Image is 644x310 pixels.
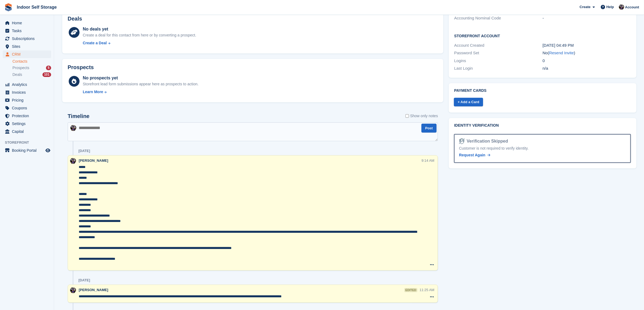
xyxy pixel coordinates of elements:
span: Subscriptions [12,35,44,42]
input: Show only notes [405,113,409,119]
div: [DATE] [78,149,90,153]
img: stora-icon-8386f47178a22dfd0bd8f6a31ec36ba5ce8667c1dd55bd0f319d3a0aa187defe.svg [4,3,12,11]
div: Last Login [454,65,543,72]
button: Post [421,124,437,133]
span: Request Again [459,153,486,157]
a: menu [3,27,51,35]
span: Deals [12,72,22,77]
div: Logins [454,58,543,64]
div: Account Created [454,42,543,49]
img: Sandra Pomeroy [70,158,76,164]
a: Prospects 5 [12,65,51,71]
a: menu [3,112,51,120]
div: No [543,50,631,56]
h2: Deals [68,16,82,22]
span: Storefront [5,140,54,145]
a: menu [3,96,51,104]
a: Resend Invite [549,50,574,55]
a: Create a Deal [83,40,196,46]
div: Password Set [454,50,543,56]
div: 101 [42,72,51,77]
span: Protection [12,112,44,120]
span: Sites [12,43,44,50]
span: Prospects [12,65,29,70]
div: Storefront lead form submissions appear here as prospects to action. [83,81,199,87]
img: Sandra Pomeroy [70,287,76,293]
h2: Timeline [68,113,90,119]
a: Preview store [45,147,51,154]
label: Show only notes [405,113,438,119]
a: Learn More [83,89,199,95]
a: menu [3,89,51,96]
a: + Add a Card [454,98,483,107]
span: Capital [12,128,44,135]
span: Home [12,19,44,27]
span: Account [625,5,639,10]
span: Settings [12,120,44,127]
a: Contacts [12,59,51,64]
h2: Storefront Account [454,33,631,38]
a: menu [3,147,51,154]
span: Pricing [12,96,44,104]
div: n/a [543,65,631,72]
div: Accounting Nominal Code [454,15,543,21]
span: Help [606,4,614,10]
div: 9:14 AM [421,158,434,163]
div: [DATE] [78,278,90,282]
div: No deals yet [83,26,196,32]
div: edited [404,288,417,292]
span: Invoices [12,89,44,96]
img: Sandra Pomeroy [619,4,624,10]
a: menu [3,35,51,42]
div: - [543,15,631,21]
a: menu [3,19,51,27]
div: Learn More [83,89,103,95]
h2: Identity verification [454,123,631,128]
div: 5 [46,66,51,70]
img: Sandra Pomeroy [70,125,76,131]
h2: Prospects [68,64,94,70]
span: [PERSON_NAME] [79,288,108,292]
div: [DATE] 04:49 PM [543,42,631,49]
span: Analytics [12,81,44,88]
a: menu [3,104,51,112]
h2: Payment cards [454,89,631,93]
div: Create a deal for this contact from here or by converting a prospect. [83,32,196,38]
div: Verification Skipped [465,138,508,144]
img: Identity Verification Ready [459,138,464,144]
span: CRM [12,50,44,58]
span: Booking Portal [12,147,44,154]
div: 0 [543,58,631,64]
a: menu [3,128,51,135]
a: menu [3,43,51,50]
a: Request Again [459,152,490,158]
span: ( ) [548,50,575,55]
span: Coupons [12,104,44,112]
div: Customer is not required to verify identity. [459,146,626,151]
div: 11:25 AM [420,287,434,292]
span: [PERSON_NAME] [79,159,108,163]
div: Create a Deal [83,40,107,46]
a: Deals 101 [12,72,51,77]
span: Create [580,4,590,10]
a: menu [3,81,51,88]
a: menu [3,50,51,58]
a: menu [3,120,51,127]
span: Tasks [12,27,44,35]
a: Indoor Self Storage [15,3,59,12]
div: No prospects yet [83,75,199,81]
